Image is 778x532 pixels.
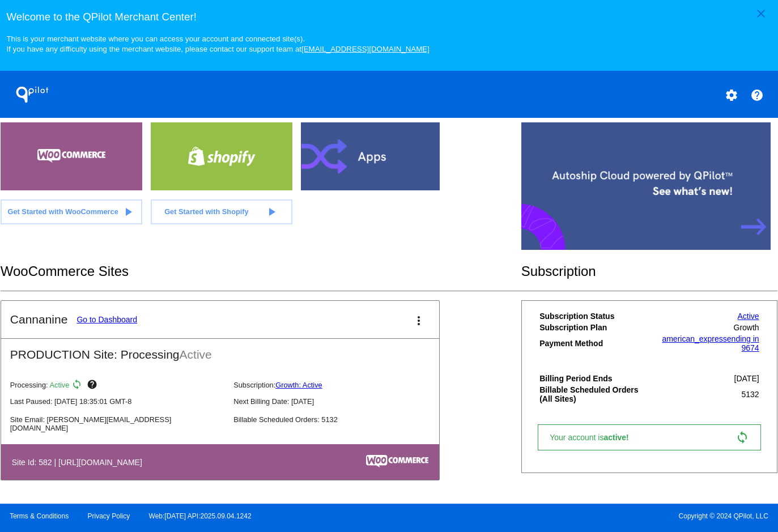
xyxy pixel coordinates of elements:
[662,334,726,343] span: american_express
[412,314,426,327] mat-icon: more_vert
[754,7,768,20] mat-icon: close
[550,433,640,442] span: Your account is
[164,207,249,216] span: Get Started with Shopify
[539,322,649,333] th: Subscription Plan
[121,205,135,219] mat-icon: play_arrow
[1,339,439,361] h2: PRODUCTION Site: Processing
[88,512,130,520] a: Privacy Policy
[12,458,148,467] h4: Site Id: 582 | [URL][DOMAIN_NAME]
[10,379,224,393] p: Processing:
[265,205,278,219] mat-icon: play_arrow
[725,88,738,102] mat-icon: settings
[366,455,428,467] img: c53aa0e5-ae75-48aa-9bee-956650975ee5
[539,334,649,353] th: Payment Method
[151,199,292,224] a: Get Started with Shopify
[603,433,634,442] span: active!
[301,45,430,53] a: [EMAIL_ADDRESS][DOMAIN_NAME]
[10,313,68,326] h2: Cannanine
[10,83,55,106] h1: QPilot
[71,379,85,393] mat-icon: sync
[10,397,224,406] p: Last Paused: [DATE] 18:35:01 GMT-8
[734,323,759,332] span: Growth
[7,207,118,216] span: Get Started with WooCommerce
[149,512,252,520] a: Web:[DATE] API:2025.09.04.1242
[87,379,100,393] mat-icon: help
[10,415,224,432] p: Site Email: [PERSON_NAME][EMAIL_ADDRESS][DOMAIN_NAME]
[538,424,760,450] a: Your account isactive! sync
[741,390,759,399] span: 5132
[539,373,649,384] th: Billing Period Ends
[275,381,322,389] a: Growth: Active
[233,381,448,389] p: Subscription:
[180,348,212,361] span: Active
[539,385,649,404] th: Billable Scheduled Orders (All Sites)
[738,312,759,321] a: Active
[399,512,768,520] span: Copyright © 2024 QPilot, LLC
[233,397,448,406] p: Next Billing Date: [DATE]
[662,334,759,352] a: american_expressending in 9674
[6,35,429,53] small: This is your merchant website where you can access your account and connected site(s). If you hav...
[750,88,764,102] mat-icon: help
[1,263,521,279] h2: WooCommerce Sites
[736,431,749,444] mat-icon: sync
[233,415,448,424] p: Billable Scheduled Orders: 5132
[76,315,137,324] a: Go to Dashboard
[50,381,70,389] span: Active
[734,374,759,383] span: [DATE]
[1,199,142,224] a: Get Started with WooCommerce
[521,263,778,279] h2: Subscription
[6,11,771,23] h3: Welcome to the QPilot Merchant Center!
[10,512,69,520] a: Terms & Conditions
[539,311,649,321] th: Subscription Status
